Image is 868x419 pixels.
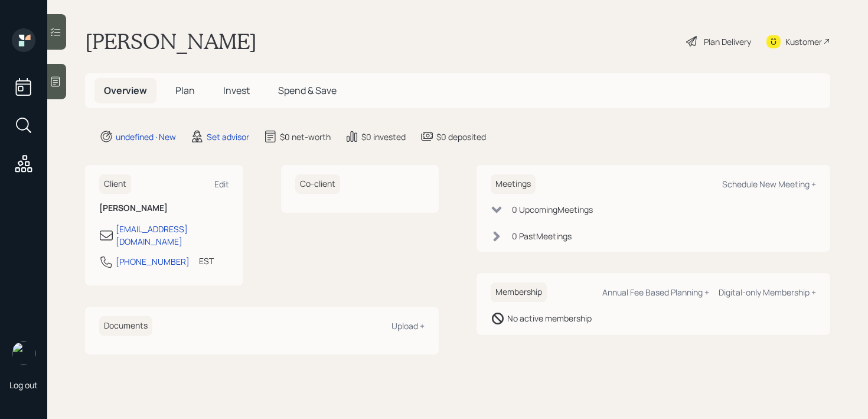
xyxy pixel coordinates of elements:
[491,282,547,302] h6: Membership
[785,35,822,48] div: Kustomer
[278,84,337,97] span: Spend & Save
[719,287,816,298] div: Digital-only Membership +
[199,255,214,267] div: EST
[507,312,592,324] div: No active membership
[512,230,572,242] div: 0 Past Meeting s
[175,84,195,97] span: Plan
[602,287,709,298] div: Annual Fee Based Planning +
[280,131,331,143] div: $0 net-worth
[722,178,816,190] div: Schedule New Meeting +
[116,255,190,268] div: [PHONE_NUMBER]
[512,203,593,216] div: 0 Upcoming Meeting s
[12,342,35,365] img: retirable_logo.png
[116,223,229,248] div: [EMAIL_ADDRESS][DOMAIN_NAME]
[9,379,38,391] div: Log out
[116,131,176,143] div: undefined · New
[361,131,406,143] div: $0 invested
[85,28,257,54] h1: [PERSON_NAME]
[214,178,229,190] div: Edit
[104,84,147,97] span: Overview
[223,84,250,97] span: Invest
[391,320,425,332] div: Upload +
[704,35,751,48] div: Plan Delivery
[491,174,536,194] h6: Meetings
[207,131,249,143] div: Set advisor
[99,203,229,213] h6: [PERSON_NAME]
[99,174,131,194] h6: Client
[99,316,152,336] h6: Documents
[436,131,486,143] div: $0 deposited
[295,174,340,194] h6: Co-client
